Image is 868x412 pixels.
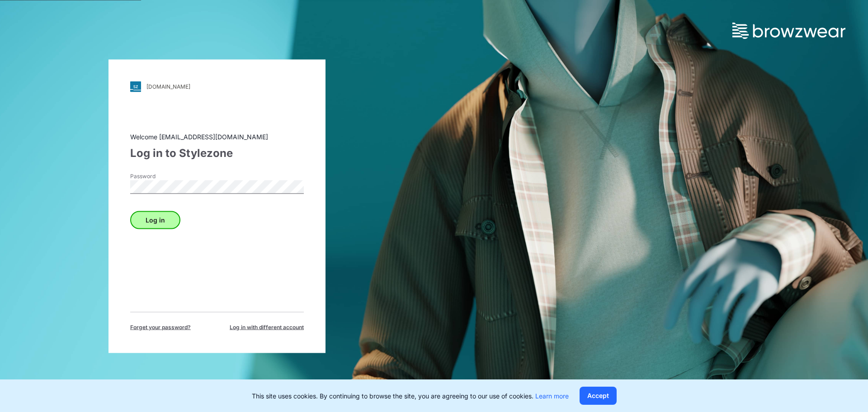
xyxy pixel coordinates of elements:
div: Log in to Stylezone [130,145,304,161]
button: Accept [580,387,617,405]
p: This site uses cookies. By continuing to browse the site, you are agreeing to our use of cookies. [252,391,569,401]
label: Password [130,172,193,180]
span: Log in with different account [230,323,304,331]
button: Log in [130,211,180,229]
a: Learn more [535,392,569,400]
div: Welcome [EMAIL_ADDRESS][DOMAIN_NAME] [130,132,304,141]
div: [DOMAIN_NAME] [146,83,190,90]
a: [DOMAIN_NAME] [130,81,304,92]
img: svg+xml;base64,PHN2ZyB3aWR0aD0iMjgiIGhlaWdodD0iMjgiIHZpZXdCb3g9IjAgMCAyOCAyOCIgZmlsbD0ibm9uZSIgeG... [130,81,141,92]
img: browzwear-logo.73288ffb.svg [732,23,845,39]
span: Forget your password? [130,323,191,331]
